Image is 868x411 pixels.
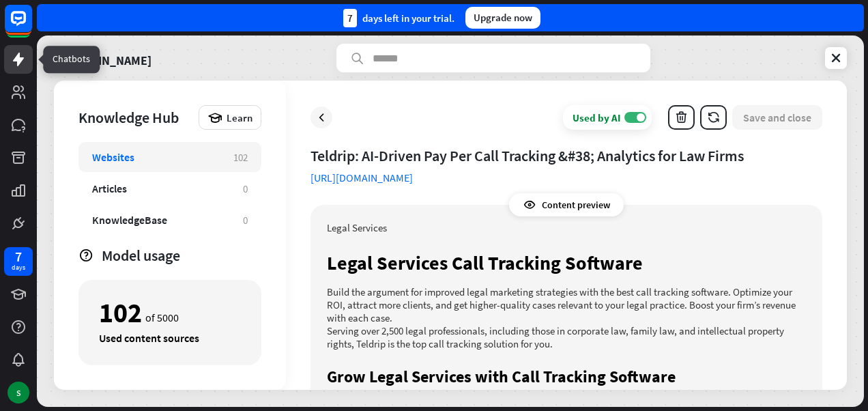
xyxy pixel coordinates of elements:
div: Content preview [509,193,624,216]
button: Save and close [732,105,822,130]
p: Serving over 2,500 legal professionals, including those in corporate law, family law, and intelle... [327,324,806,350]
div: Websites [92,150,134,164]
span: Learn [227,111,252,124]
h1: Legal Services Call Tracking Software [327,248,806,279]
div: S [8,382,29,403]
p: Legal Services [327,221,806,234]
div: KnowledgeBase [92,213,167,227]
a: [URL][DOMAIN_NAME] [310,171,413,184]
div: 0 [243,182,248,195]
div: 102 [233,151,248,164]
button: Open LiveChat chat widget [11,5,52,46]
div: Knowledge Hub [78,108,192,127]
div: days [12,263,25,272]
div: 7 [343,9,357,27]
div: Teldrip: AI-Driven Pay Per Call Tracking &#38; Analytics for Law Firms [310,146,822,165]
p: Build the argument for improved legal marketing strategies with the best call tracking software. ... [327,285,806,324]
div: Model usage [102,246,261,265]
a: 7 days [4,247,33,276]
div: 0 [243,214,248,227]
a: [DOMAIN_NAME] [62,44,151,72]
div: Articles [92,182,127,195]
div: 102 [99,301,142,324]
h2: Grow Legal Services with Call Tracking Software [327,364,806,390]
div: of 5000 [99,301,241,324]
div: days left in your trial. [343,9,454,27]
div: Used content sources [99,331,241,345]
div: Used by AI [573,111,621,124]
div: Upgrade now [465,7,540,29]
div: 7 [15,251,22,263]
